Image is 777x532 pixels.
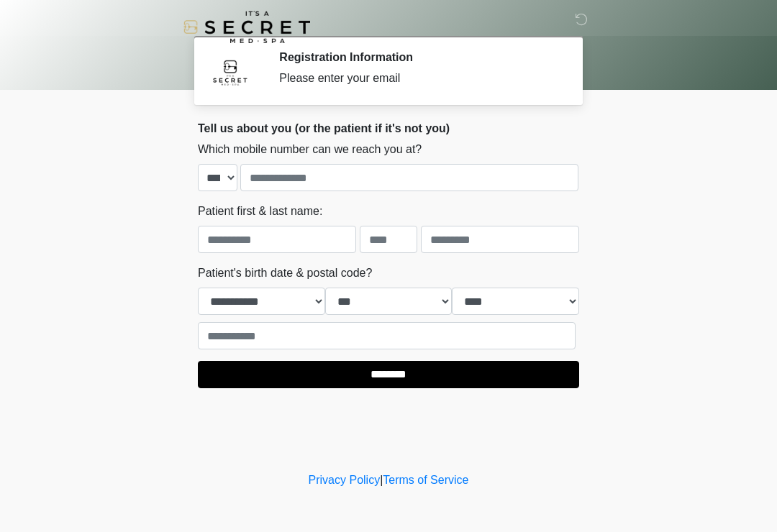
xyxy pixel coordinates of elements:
div: Please enter your email [279,70,558,87]
h2: Tell us about you (or the patient if it's not you) [198,121,579,135]
label: Patient's birth date & postal code? [198,265,372,282]
img: It's A Secret Med Spa Logo [183,11,310,43]
a: | [380,474,383,486]
a: Privacy Policy [309,474,381,486]
a: Terms of Service [383,474,468,486]
img: Agent Avatar [209,50,252,93]
h2: Registration Information [279,50,558,64]
label: Which mobile number can we reach you at? [198,141,422,158]
label: Patient first & last name: [198,203,322,220]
